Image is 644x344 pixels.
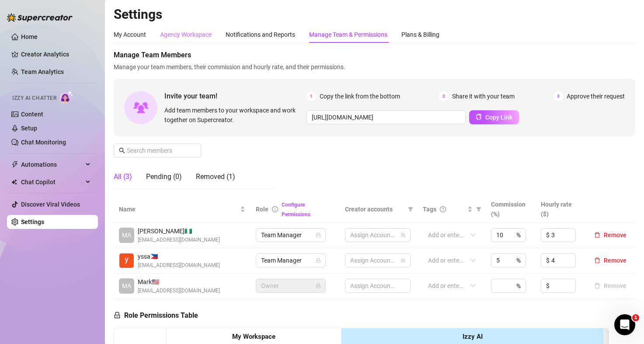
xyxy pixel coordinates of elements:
span: Role [256,206,268,213]
a: Creator Analytics [21,47,91,61]
img: logo-BBDzfeDw.svg [7,13,73,22]
span: filter [408,207,413,212]
span: 2 [439,91,449,101]
div: Plans & Billing [401,30,439,39]
div: Removed (1) [196,172,235,182]
span: MA [122,230,131,240]
a: Settings [21,218,44,225]
span: Creator accounts [345,204,404,214]
span: copy [476,114,482,120]
a: Setup [21,125,37,132]
span: lock [316,232,321,238]
span: [EMAIL_ADDRESS][DOMAIN_NAME] [138,261,220,270]
h2: Settings [114,6,635,23]
span: team [400,232,406,238]
span: [EMAIL_ADDRESS][DOMAIN_NAME] [138,287,220,295]
span: Manage your team members, their commission and hourly rate, and their permissions. [114,62,635,72]
th: Hourly rate ($) [536,196,585,223]
span: MA [122,281,131,291]
a: Home [21,33,38,40]
span: Copy Link [485,114,512,121]
span: info-circle [272,206,278,212]
strong: Izzy AI [463,333,483,340]
span: Automations [21,158,83,172]
div: My Account [114,30,146,39]
div: Notifications and Reports [226,30,295,39]
a: Team Analytics [21,68,64,75]
span: yssa 🇵🇭 [138,252,220,261]
span: lock [316,283,321,288]
span: delete [594,232,600,238]
span: Team Manager [261,254,320,267]
button: Copy Link [469,110,519,124]
div: All (3) [114,172,132,182]
img: Chat Copilot [11,179,17,185]
span: Copy the link from the bottom [320,91,400,101]
span: Owner [261,279,320,292]
a: Chat Monitoring [21,139,66,146]
button: Remove [591,281,630,291]
span: Izzy AI Chatter [12,94,56,102]
h5: Role Permissions Table [114,310,198,321]
strong: My Workspace [232,333,275,340]
div: Pending (0) [146,172,182,182]
span: Team Manager [261,228,320,242]
span: filter [476,207,481,212]
iframe: Intercom live chat [614,314,635,335]
span: Invite your team! [164,91,306,102]
span: filter [474,203,483,216]
input: Search members [127,146,189,155]
button: Remove [591,255,630,266]
span: Chat Copilot [21,175,83,189]
img: yssa [119,253,134,268]
span: lock [114,312,121,319]
span: 1 [306,91,316,101]
span: Add team members to your workspace and work together on Supercreator. [164,105,303,125]
span: team [400,258,406,263]
span: Mark 🇺🇸 [138,277,220,287]
span: lock [316,258,321,263]
span: filter [406,203,415,216]
span: Remove [604,257,627,264]
span: [PERSON_NAME] 🇳🇬 [138,226,220,236]
span: 1 [632,314,639,321]
img: AI Chatter [60,91,73,103]
span: thunderbolt [11,161,18,168]
span: question-circle [440,206,446,212]
span: 3 [553,91,563,101]
a: Content [21,111,43,118]
span: delete [594,257,600,263]
span: Remove [604,232,627,239]
th: Commission (%) [486,196,536,223]
span: Tags [423,204,436,214]
div: Agency Workspace [160,30,212,39]
span: Manage Team Members [114,50,635,60]
div: Manage Team & Permissions [309,30,387,39]
a: Configure Permissions [282,202,310,218]
span: Name [119,204,238,214]
button: Remove [591,230,630,240]
span: [EMAIL_ADDRESS][DOMAIN_NAME] [138,236,220,244]
span: Share it with your team [452,91,515,101]
span: search [119,147,125,154]
a: Discover Viral Videos [21,201,80,208]
span: Approve their request [567,91,625,101]
th: Name [114,196,251,223]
